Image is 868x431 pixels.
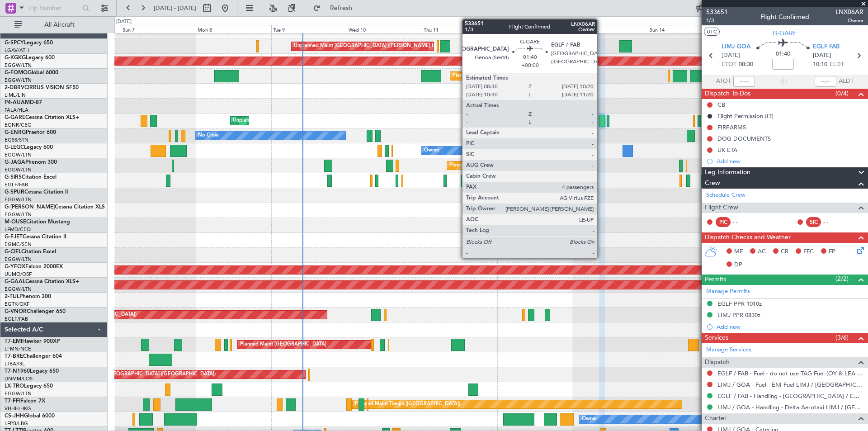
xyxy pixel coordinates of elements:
[5,137,28,143] a: EGSS/STN
[5,294,51,299] a: 2-TIJLPhenom 300
[5,107,28,114] a: FALA/HLA
[760,12,809,22] div: Flight Confirmed
[716,217,731,227] div: PIC
[5,256,32,263] a: EGGW/LTN
[5,279,25,284] span: G-GAAL
[5,390,32,397] a: EGGW/LTN
[648,25,723,33] div: Sun 14
[5,309,27,314] span: G-VNOR
[5,234,66,240] a: G-FJETCessna Citation II
[5,398,20,404] span: T7-FFI
[5,234,23,240] span: G-FJET
[734,247,743,256] span: MF
[803,247,814,256] span: FFC
[781,247,788,256] span: CR
[717,112,774,120] div: Flight Permission (IT)
[5,189,68,195] a: G-SPURCessna Citation II
[5,339,60,344] a: T7-EMIHawker 900XP
[28,1,80,15] input: Trip Number
[5,346,31,352] a: LFMN/NCE
[5,70,58,76] a: G-FOMOGlobal 6000
[722,60,736,69] span: ETOT
[5,309,66,314] a: G-VNORChallenger 650
[722,43,750,52] span: LIMJ GOA
[5,160,57,165] a: G-JAGAPhenom 300
[734,260,742,270] span: DP
[5,204,55,210] span: G-[PERSON_NAME]
[5,219,70,225] a: M-OUSECitation Mustang
[705,413,726,424] span: Charter
[717,311,760,319] div: LIMJ PPR 0830z
[424,144,439,157] div: Owner
[839,77,854,86] span: ALDT
[758,247,766,256] span: AC
[5,226,31,233] a: LFMD/CEQ
[733,76,755,87] input: --:--
[5,405,31,412] a: VHHH/HKG
[5,47,29,54] a: LGAV/ATH
[717,300,762,308] div: EGLF PPR 1010z
[813,51,831,60] span: [DATE]
[5,398,45,404] a: T7-FFIFalcon 7X
[5,369,30,374] span: T7-N1960
[835,274,849,284] span: (2/2)
[5,115,79,120] a: G-GARECessna Citation XLS+
[5,375,33,382] a: DNMM/LOS
[5,77,32,84] a: EGGW/LTN
[5,369,59,374] a: T7-N1960Legacy 650
[5,420,28,427] a: LFPB/LBG
[717,101,725,109] div: CB
[294,39,440,53] div: Unplanned Maint [GEOGRAPHIC_DATA] ([PERSON_NAME] Intl)
[5,181,28,188] a: EGLF/FAB
[5,241,32,248] a: EGMC/SEN
[5,219,26,225] span: M-OUSE
[5,130,26,135] span: G-ENRG
[835,17,863,24] span: Owner
[5,204,105,210] a: G-[PERSON_NAME]Cessna Citation XLS
[717,403,863,411] a: LIMJ / GOA - Handling - Delta Aerotaxi LIMJ / [GEOGRAPHIC_DATA]
[5,175,22,180] span: G-SIRS
[733,218,753,226] div: - -
[5,264,63,270] a: G-YFOXFalcon 2000EX
[705,167,750,178] span: Leg Information
[121,25,196,33] div: Sun 7
[422,25,497,33] div: Thu 11
[706,191,745,200] a: Schedule Crew
[5,160,25,165] span: G-JAGA
[497,25,573,33] div: Fri 12
[347,25,422,33] div: Wed 10
[830,60,844,69] span: ELDT
[233,114,315,128] div: Unplanned Maint [PERSON_NAME]
[5,286,32,293] a: EGGW/LTN
[829,247,835,256] span: FP
[5,360,25,367] a: LTBA/ISL
[5,249,56,255] a: G-CIELCitation Excel
[717,135,771,142] div: DOG DOCUMENTS
[5,339,22,344] span: T7-EMI
[5,249,21,255] span: G-CIEL
[706,287,750,296] a: Manage Permits
[5,294,19,299] span: 2-TIJL
[739,60,753,69] span: 08:30
[67,368,216,381] div: Unplanned Maint [GEOGRAPHIC_DATA] ([GEOGRAPHIC_DATA])
[5,70,28,76] span: G-FOMO
[706,17,728,24] span: 1/3
[5,211,32,218] a: EGGW/LTN
[706,346,751,355] a: Manage Services
[722,51,740,60] span: [DATE]
[5,354,23,359] span: T7-BRE
[5,166,32,173] a: EGGW/LTN
[5,271,32,278] a: UUMO/OSF
[5,55,55,61] a: G-KGKGLegacy 600
[5,130,56,135] a: G-ENRGPraetor 600
[24,22,95,28] span: All Aircraft
[5,92,26,99] a: LIML/LIN
[704,28,720,36] button: UTC
[705,178,720,189] span: Crew
[5,279,79,284] a: G-GAALCessna Citation XLS+
[5,100,42,105] a: P4-AUAMD-87
[5,301,29,308] a: EGTK/OXF
[706,7,728,17] span: 533651
[717,392,863,400] a: EGLF / FAB - Handling - [GEOGRAPHIC_DATA] / EGLF / FAB
[355,398,460,411] div: Planned Maint Tianjin ([GEOGRAPHIC_DATA])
